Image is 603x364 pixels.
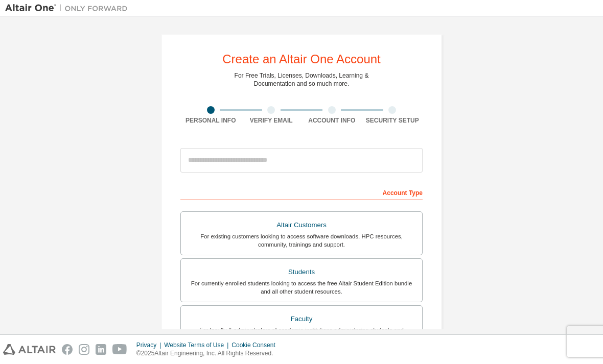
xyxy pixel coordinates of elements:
p: © 2025 Altair Engineering, Inc. All Rights Reserved. [136,349,282,358]
div: For Free Trials, Licenses, Downloads, Learning & Documentation and so much more. [235,71,369,88]
div: Altair Customers [187,218,416,232]
img: facebook.svg [62,344,73,355]
div: For existing customers looking to access software downloads, HPC resources, community, trainings ... [187,232,416,249]
div: Verify Email [241,116,302,125]
div: For faculty & administrators of academic institutions administering students and accessing softwa... [187,326,416,342]
div: Account Type [180,184,423,200]
div: Privacy [136,341,164,349]
img: Altair One [5,3,133,13]
div: Account Info [301,116,362,125]
img: instagram.svg [79,344,89,355]
img: linkedin.svg [96,344,106,355]
div: Students [187,265,416,279]
img: altair_logo.svg [3,344,56,355]
div: Faculty [187,312,416,326]
div: Personal Info [180,116,241,125]
div: Create an Altair One Account [222,53,381,65]
div: For currently enrolled students looking to access the free Altair Student Edition bundle and all ... [187,279,416,296]
div: Website Terms of Use [164,341,231,349]
div: Security Setup [362,116,423,125]
img: youtube.svg [112,344,127,355]
div: Cookie Consent [231,341,281,349]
